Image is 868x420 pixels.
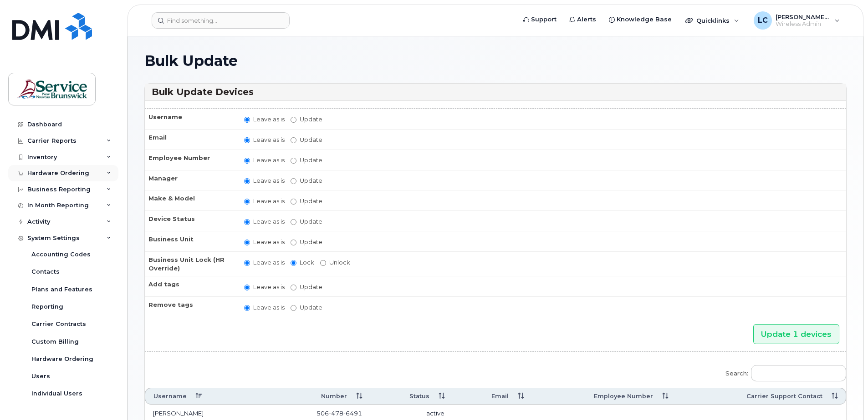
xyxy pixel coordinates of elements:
[145,150,236,170] th: Employee Number
[145,296,236,317] th: Remove tags
[291,178,296,184] input: Update
[291,115,322,124] label: Update
[244,115,285,124] label: Leave as is
[291,137,296,143] input: Update
[145,210,236,231] th: Device Status
[720,359,846,385] label: Search:
[291,176,322,185] label: Update
[244,283,285,291] label: Leave as is
[291,238,322,246] label: Update
[291,117,296,123] input: Update
[244,156,285,165] label: Leave as is
[244,199,250,205] input: Leave as is
[291,283,322,291] label: Update
[145,388,268,405] th: Username: activate to sort column descending
[329,410,343,417] span: 478
[145,231,236,251] th: Business Unit
[291,219,296,225] input: Update
[453,388,532,405] th: Email: activate to sort column ascending
[291,158,296,164] input: Update
[244,219,250,225] input: Leave as is
[145,129,236,150] th: Email
[320,258,350,267] label: Unlock
[145,190,236,210] th: Make & Model
[317,410,362,417] span: 506
[244,260,250,266] input: Leave as is
[144,53,847,69] h1: Bulk Update
[291,135,322,144] label: Update
[291,217,322,226] label: Update
[320,260,326,266] input: Unlock
[676,388,846,405] th: Carrier Support Contact: activate to sort column ascending
[244,178,250,184] input: Leave as is
[753,324,839,345] input: Update 1 devices
[145,109,236,129] th: Username
[532,388,676,405] th: Employee Number: activate to sort column ascending
[244,117,250,123] input: Leave as is
[291,199,296,205] input: Update
[291,303,322,312] label: Update
[751,365,846,381] input: Search:
[152,86,839,98] h3: Bulk Update Devices
[291,258,314,267] label: Lock
[244,285,250,290] input: Leave as is
[291,156,322,165] label: Update
[244,137,250,143] input: Leave as is
[244,135,285,144] label: Leave as is
[145,251,236,276] th: Business Unit Lock (HR Override)
[244,258,285,267] label: Leave as is
[244,197,285,205] label: Leave as is
[343,410,362,417] span: 6491
[291,197,322,205] label: Update
[291,240,296,245] input: Update
[145,276,236,296] th: Add tags
[244,217,285,226] label: Leave as is
[244,303,285,312] label: Leave as is
[370,388,453,405] th: Status: activate to sort column ascending
[244,305,250,311] input: Leave as is
[291,305,296,311] input: Update
[268,388,370,405] th: Number: activate to sort column ascending
[244,158,250,164] input: Leave as is
[291,285,296,290] input: Update
[244,238,285,246] label: Leave as is
[244,176,285,185] label: Leave as is
[244,240,250,245] input: Leave as is
[145,170,236,190] th: Manager
[291,260,296,266] input: Lock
